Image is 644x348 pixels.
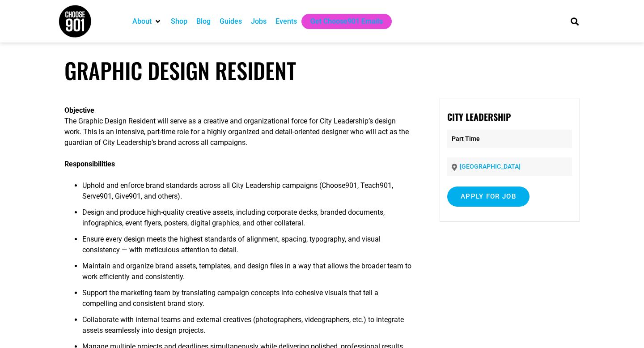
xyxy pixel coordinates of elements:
[251,16,267,27] a: Jobs
[82,315,404,335] span: Collaborate with internal teams and external creatives (photographers, videographers, etc.) to in...
[82,235,381,254] span: Ensure every design meets the highest standards of alignment, spacing, typography, and visual con...
[447,130,572,148] p: Part Time
[82,289,378,308] span: Support the marketing team by translating campaign concepts into cohesive visuals that tell a com...
[460,163,521,170] a: [GEOGRAPHIC_DATA]
[82,208,385,227] span: Design and produce high-quality creative assets, including corporate decks, branded documents, in...
[128,14,166,29] div: About
[220,16,242,27] a: Guides
[128,14,555,29] nav: Main nav
[447,187,530,207] input: Apply for job
[196,16,211,27] a: Blog
[64,117,409,147] span: The Graphic Design Resident will serve as a creative and organizational force for City Leadership...
[275,16,297,27] a: Events
[171,16,187,27] a: Shop
[82,262,411,281] span: Maintain and organize brand assets, templates, and design files in a way that allows the broader ...
[64,106,94,115] b: Objective
[568,14,582,29] div: Search
[82,181,393,200] span: Uphold and enforce brand standards across all City Leadership campaigns (Choose901, Teach901, Ser...
[447,110,511,123] strong: City Leadership
[310,16,383,27] a: Get Choose901 Emails
[64,57,580,84] h1: Graphic Design Resident
[64,160,115,168] b: Responsibilities
[132,16,152,27] a: About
